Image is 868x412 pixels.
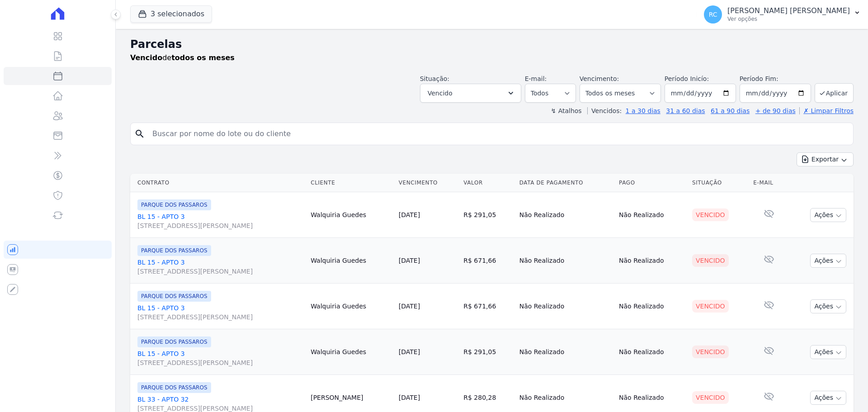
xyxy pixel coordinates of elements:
td: Não Realizado [516,192,615,238]
span: [STREET_ADDRESS][PERSON_NAME] [137,267,303,276]
a: BL 15 - APTO 3[STREET_ADDRESS][PERSON_NAME] [137,212,303,230]
td: Não Realizado [615,284,689,329]
span: PARQUE DOS PASSAROS [137,245,211,256]
td: Walquiria Guedes [307,329,395,375]
td: Não Realizado [615,238,689,284]
p: de [130,52,235,63]
span: [STREET_ADDRESS][PERSON_NAME] [137,313,303,322]
th: Contrato [130,174,307,192]
span: [STREET_ADDRESS][PERSON_NAME] [137,358,303,367]
button: Aplicar [815,83,854,103]
div: Vencido [692,300,729,313]
a: 1 a 30 dias [626,107,660,114]
th: Situação [689,174,750,192]
th: E-mail [750,174,788,192]
a: 61 a 90 dias [711,107,750,114]
td: Não Realizado [615,192,689,238]
td: Não Realizado [516,329,615,375]
span: RC [709,11,717,18]
button: Ações [810,299,846,313]
i: search [134,128,145,139]
button: Ações [810,254,846,268]
label: Vencidos: [587,107,622,114]
button: Ações [810,391,846,405]
p: Ver opções [727,15,850,23]
a: [DATE] [399,211,420,218]
button: Ações [810,345,846,359]
td: R$ 671,66 [460,238,515,284]
p: [PERSON_NAME] [PERSON_NAME] [727,6,850,15]
a: [DATE] [399,257,420,264]
th: Pago [615,174,689,192]
a: + de 90 dias [755,107,796,114]
th: Vencimento [395,174,460,192]
td: Walquiria Guedes [307,238,395,284]
h2: Parcelas [130,36,854,52]
td: Não Realizado [615,329,689,375]
td: Não Realizado [516,238,615,284]
span: Vencido [428,88,453,99]
label: Vencimento: [580,75,619,82]
input: Buscar por nome do lote ou do cliente [147,125,849,143]
label: Período Inicío: [665,75,709,82]
th: Data de Pagamento [516,174,615,192]
label: Período Fim: [740,74,811,84]
td: Não Realizado [516,284,615,329]
label: Situação: [420,75,449,82]
div: Vencido [692,254,729,267]
button: 3 selecionados [130,5,212,23]
td: Walquiria Guedes [307,284,395,329]
a: ✗ Limpar Filtros [799,107,854,114]
div: Vencido [692,346,729,358]
button: Exportar [797,152,854,166]
a: BL 15 - APTO 3[STREET_ADDRESS][PERSON_NAME] [137,303,303,322]
span: PARQUE DOS PASSAROS [137,382,211,393]
th: Cliente [307,174,395,192]
button: RC [PERSON_NAME] [PERSON_NAME] Ver opções [697,2,868,27]
a: BL 15 - APTO 3[STREET_ADDRESS][PERSON_NAME] [137,258,303,276]
td: R$ 671,66 [460,284,515,329]
div: Vencido [692,208,729,221]
button: Ações [810,208,846,222]
label: E-mail: [525,75,547,82]
td: R$ 291,05 [460,329,515,375]
div: Vencido [692,391,729,404]
a: [DATE] [399,394,420,401]
button: Vencido [420,84,521,103]
td: Walquiria Guedes [307,192,395,238]
a: [DATE] [399,303,420,310]
span: PARQUE DOS PASSAROS [137,291,211,302]
span: PARQUE DOS PASSAROS [137,336,211,347]
a: 31 a 60 dias [666,107,705,114]
a: BL 15 - APTO 3[STREET_ADDRESS][PERSON_NAME] [137,349,303,367]
a: [DATE] [399,348,420,355]
span: [STREET_ADDRESS][PERSON_NAME] [137,221,303,230]
strong: Vencido [130,53,162,62]
span: PARQUE DOS PASSAROS [137,199,211,210]
label: ↯ Atalhos [551,107,581,114]
strong: todos os meses [171,53,235,62]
